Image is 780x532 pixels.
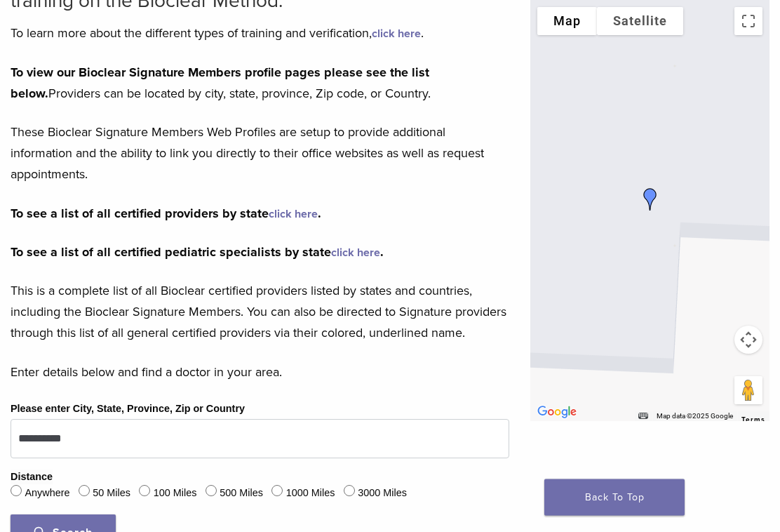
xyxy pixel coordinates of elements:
[25,486,69,502] label: Anywhere
[534,403,580,421] img: Google
[537,7,597,35] button: Show street map
[734,326,762,354] button: Map camera controls
[93,486,130,502] label: 50 Miles
[11,470,53,486] legend: Distance
[11,245,384,260] strong: To see a list of all certified pediatric specialists by state .
[638,411,648,421] button: Keyboard shortcuts
[372,27,421,41] a: click here
[220,486,263,502] label: 500 Miles
[331,246,380,260] a: click here
[154,486,197,502] label: 100 Miles
[11,122,509,185] p: These Bioclear Signature Members Web Profiles are setup to provide additional information and the...
[269,208,318,222] a: click here
[358,486,407,502] label: 3000 Miles
[11,23,509,44] p: To learn more about the different types of training and verification, .
[11,362,509,383] p: Enter details below and find a doctor in your area.
[597,7,683,35] button: Show satellite imagery
[11,281,509,344] p: This is a complete list of all Bioclear certified providers listed by states and countries, inclu...
[11,402,245,418] label: Please enter City, State, Province, Zip or Country
[657,412,733,420] span: Map data ©2025 Google
[11,65,429,102] strong: To view our Bioclear Signature Members profile pages please see the list below.
[534,403,580,421] a: Open this area in Google Maps (opens a new window)
[741,415,765,424] a: Terms (opens in new tab)
[11,62,509,105] p: Providers can be located by city, state, province, Zip code, or Country.
[734,376,762,404] button: Drag Pegman onto the map to open Street View
[544,479,685,516] a: Back To Top
[11,206,321,222] strong: To see a list of all certified providers by state .
[734,7,762,35] button: Toggle fullscreen view
[633,182,667,216] div: Dr. Alyssa Fisher
[286,486,335,502] label: 1000 Miles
